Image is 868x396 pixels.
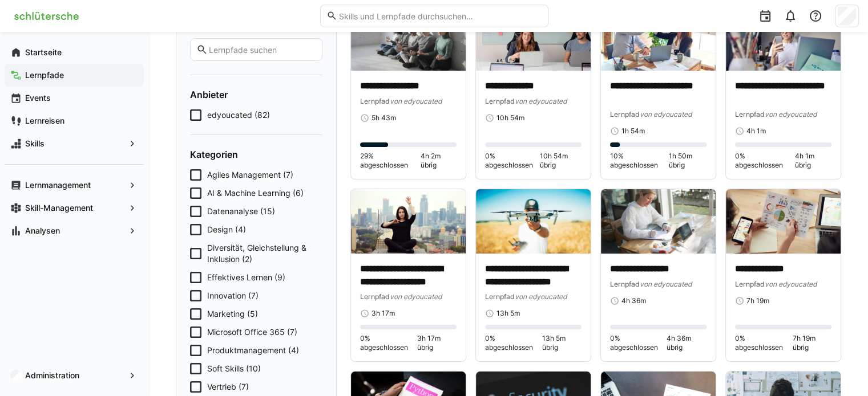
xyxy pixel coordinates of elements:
h4: Anbieter [190,89,322,100]
span: 10h 54m [496,113,524,123]
span: 0% abgeschlossen [360,334,417,352]
img: image [351,6,466,71]
span: 1h 50m übrig [669,152,706,170]
span: Lernpfad [485,292,515,301]
span: Effektives Lernen (9) [207,272,285,283]
span: 3h 17m übrig [417,334,457,352]
img: image [601,6,716,71]
span: 1h 54m [621,126,645,136]
span: 29% abgeschlossen [360,152,421,170]
span: 10h 54m übrig [540,152,582,170]
span: Lernpfad [735,280,765,288]
span: von edyoucated [390,292,442,301]
span: Soft Skills (10) [207,363,261,374]
span: von edyoucated [765,110,817,119]
span: 0% abgeschlossen [485,334,542,352]
span: AI & Machine Learning (6) [207,187,304,199]
span: Produktmanagement (4) [207,345,299,356]
span: Lernpfad [360,97,390,105]
img: image [476,189,591,254]
input: Skills und Lernpfade durchsuchen… [337,11,542,21]
span: Design (4) [207,224,246,235]
span: 13h 5m [496,309,520,318]
span: Diversität, Gleichstellung & Inklusion (2) [207,242,322,265]
span: Lernpfad [735,110,765,119]
span: Lernpfad [610,110,640,119]
span: von edyoucated [515,292,567,301]
span: Vertrieb (7) [207,381,249,393]
span: 4h 36m übrig [667,334,706,352]
span: von edyoucated [390,97,442,105]
span: 7h 19m [746,296,769,305]
img: image [601,189,716,254]
span: 5h 43m [372,113,396,123]
span: Agiles Management (7) [207,169,293,181]
span: Innovation (7) [207,290,259,301]
span: Microsoft Office 365 (7) [207,326,297,338]
span: 4h 2m übrig [421,152,457,170]
img: image [351,189,466,254]
span: edyoucated (82) [207,109,270,121]
span: Lernpfad [610,280,640,288]
span: 0% abgeschlossen [485,152,540,170]
img: image [726,189,841,254]
span: 0% abgeschlossen [735,334,793,352]
img: image [476,6,591,71]
span: 4h 1m [746,126,766,136]
input: Lernpfade suchen [208,44,316,55]
span: von edyoucated [640,280,692,288]
span: von edyoucated [640,110,692,119]
span: 10% abgeschlossen [610,152,669,170]
span: von edyoucated [765,280,817,288]
span: 0% abgeschlossen [610,334,667,352]
span: 4h 36m [621,296,646,305]
span: Lernpfad [360,292,390,301]
span: 0% abgeschlossen [735,152,794,170]
span: 7h 19m übrig [793,334,831,352]
span: Marketing (5) [207,308,258,320]
img: image [726,6,841,71]
span: Lernpfad [485,97,515,105]
span: Datenanalyse (15) [207,206,275,217]
span: 3h 17m [372,309,395,318]
span: von edyoucated [515,97,567,105]
span: 13h 5m übrig [542,334,582,352]
h4: Kategorien [190,149,322,160]
span: 4h 1m übrig [794,152,831,170]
